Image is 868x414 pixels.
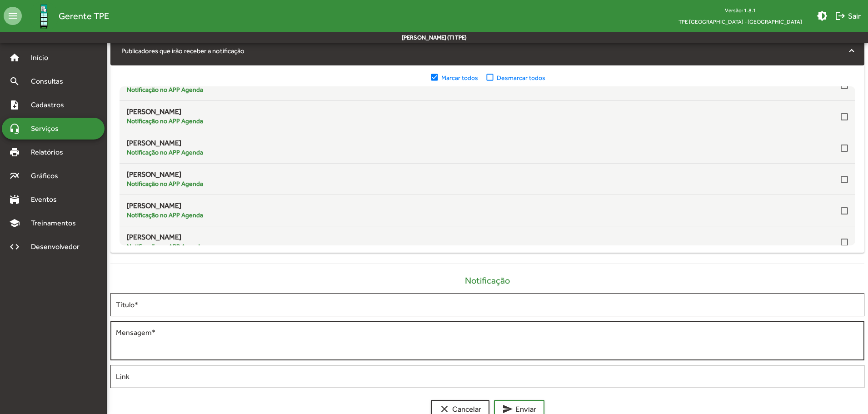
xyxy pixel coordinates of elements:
[110,65,864,253] div: Publicadores que irão receber a notificação
[25,100,76,110] span: Cadastros
[25,52,61,63] span: Início
[497,73,545,82] span: Desmarcar todos
[835,8,861,24] span: Sair
[831,8,864,24] button: Sair
[25,76,75,87] span: Consultas
[127,210,203,219] span: Notificação no APP Agenda
[9,123,20,134] mat-icon: headset_mic
[485,73,497,83] mat-icon: check_box_outline_blank
[9,241,20,252] mat-icon: code
[9,147,20,158] mat-icon: print
[835,10,846,21] mat-icon: logout
[127,201,203,210] span: [PERSON_NAME]
[671,16,809,27] span: TPE [GEOGRAPHIC_DATA] - [GEOGRAPHIC_DATA]
[110,36,864,65] mat-expansion-panel-header: Publicadores que irão receber a notificação
[671,5,809,16] div: Versão: 1.8.1
[9,218,20,229] mat-icon: school
[110,275,864,286] h5: Notificação
[127,85,203,94] span: Notificação no APP Agenda
[25,218,87,229] span: Treinamentos
[127,148,203,157] span: Notificação no APP Agenda
[441,73,478,82] span: Marcar todos
[127,139,203,148] span: [PERSON_NAME]
[127,107,203,116] span: [PERSON_NAME]
[9,76,20,87] mat-icon: search
[9,100,20,110] mat-icon: note_add
[4,7,22,25] mat-icon: menu
[25,194,69,205] span: Eventos
[9,170,20,181] mat-icon: multiline_chart
[121,46,843,56] mat-panel-title: Publicadores que irão receber a notificação
[127,116,203,125] span: Notificação no APP Agenda
[127,233,203,242] span: [PERSON_NAME]
[430,73,441,83] mat-icon: check_box
[127,242,203,251] span: Notificação no APP Agenda
[25,147,75,158] span: Relatórios
[127,179,203,188] span: Notificação no APP Agenda
[9,194,20,205] mat-icon: stadium
[22,1,109,31] a: Gerente TPE
[817,10,828,21] mat-icon: brightness_medium
[29,1,59,31] img: Logo
[25,241,90,252] span: Desenvolvedor
[59,9,109,23] span: Gerente TPE
[127,170,203,179] span: [PERSON_NAME]
[25,170,70,181] span: Gráficos
[25,123,71,134] span: Serviços
[9,52,20,63] mat-icon: home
